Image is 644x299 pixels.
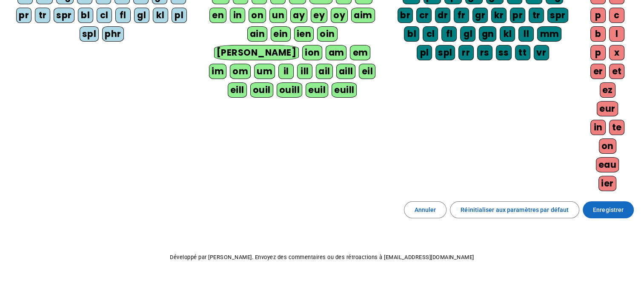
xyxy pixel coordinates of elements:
div: ien [294,26,314,42]
div: on [599,138,616,154]
div: ll [518,26,534,42]
div: im [209,64,226,79]
div: b [590,26,606,42]
div: ion [302,45,323,60]
button: Enregistrer [583,201,634,218]
div: ouil [250,82,273,98]
div: pr [510,8,525,23]
div: tt [515,45,530,60]
div: am [326,45,346,60]
div: p [590,8,606,23]
div: il [278,64,294,79]
div: er [590,64,606,79]
div: kr [491,8,507,23]
div: kl [153,8,168,23]
div: pl [172,8,187,23]
div: euil [306,82,328,98]
div: ill [297,64,312,79]
div: vr [534,45,549,60]
div: p [590,45,606,60]
div: on [249,8,266,23]
div: ain [247,26,268,42]
div: gl [460,26,475,42]
div: gn [479,26,496,42]
div: cr [416,8,432,23]
div: br [398,8,413,23]
div: c [609,8,624,23]
div: euill [332,82,357,98]
div: fl [115,8,131,23]
div: pl [417,45,432,60]
div: spr [547,8,568,23]
div: bl [404,26,419,42]
div: ein [271,26,291,42]
div: tr [35,8,50,23]
div: eur [597,101,618,116]
span: Réinitialiser aux paramètres par défaut [461,205,569,215]
div: ouill [277,82,302,98]
div: ey [311,8,327,23]
div: et [609,64,624,79]
button: Réinitialiser aux paramètres par défaut [450,201,579,218]
div: ail [316,64,333,79]
div: ier [598,176,616,191]
div: fr [454,8,469,23]
div: en [209,8,226,23]
div: rr [458,45,474,60]
div: spl [80,26,99,42]
div: ez [600,82,615,98]
div: ss [496,45,512,60]
div: gr [472,8,488,23]
span: Annuler [415,205,436,215]
div: dr [435,8,450,23]
div: kl [500,26,515,42]
div: l [609,26,624,42]
div: gl [134,8,149,23]
div: ay [290,8,307,23]
div: in [230,8,245,23]
div: aill [336,64,356,79]
div: [PERSON_NAME] [214,45,299,60]
div: in [590,120,606,135]
div: fl [441,26,457,42]
button: Annuler [404,201,447,218]
div: bl [78,8,93,23]
div: cl [97,8,112,23]
div: te [609,120,624,135]
span: Enregistrer [593,205,624,215]
div: phr [102,26,124,42]
div: spr [54,8,74,23]
p: Développé par [PERSON_NAME]. Envoyez des commentaires ou des rétroactions à [EMAIL_ADDRESS][DOMAI... [7,252,637,262]
div: eau [596,157,619,172]
div: rs [477,45,492,60]
div: pr [16,8,31,23]
div: aim [351,8,375,23]
div: cl [423,26,438,42]
div: x [609,45,624,60]
div: em [350,45,370,60]
div: eil [359,64,375,79]
div: oy [331,8,348,23]
div: tr [529,8,544,23]
div: eill [228,82,247,98]
div: oin [317,26,338,42]
div: om [230,64,251,79]
div: mm [537,26,561,42]
div: spl [435,45,455,60]
div: um [254,64,275,79]
div: un [269,8,287,23]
